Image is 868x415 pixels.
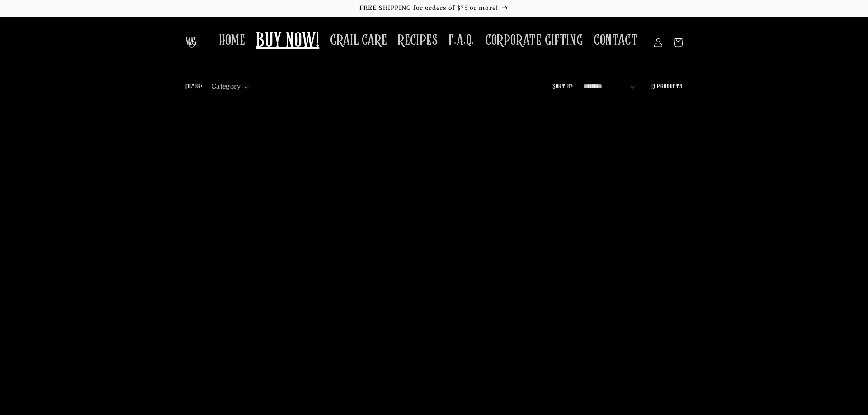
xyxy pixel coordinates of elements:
a: HOME [213,26,250,55]
a: F.A.Q. [443,26,480,55]
span: 19 products [651,83,683,90]
span: Category [212,82,241,91]
a: CONTACT [588,26,643,55]
label: Sort by: [552,83,574,90]
span: RECIPES [398,32,438,49]
h2: Filter: [185,82,203,91]
summary: Category [212,82,249,91]
a: RECIPES [392,26,443,55]
span: HOME [219,32,245,49]
span: GRAIL CARE [330,32,387,49]
span: F.A.Q. [448,32,474,49]
a: BUY NOW! [250,23,325,59]
a: CORPORATE GIFTING [480,26,588,55]
span: CONTACT [594,32,638,49]
img: The Whiskey Grail [185,37,197,48]
span: CORPORATE GIFTING [485,32,583,49]
span: BUY NOW! [256,29,319,54]
a: GRAIL CARE [325,26,392,55]
p: FREE SHIPPING for orders of $75 or more! [9,5,859,12]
